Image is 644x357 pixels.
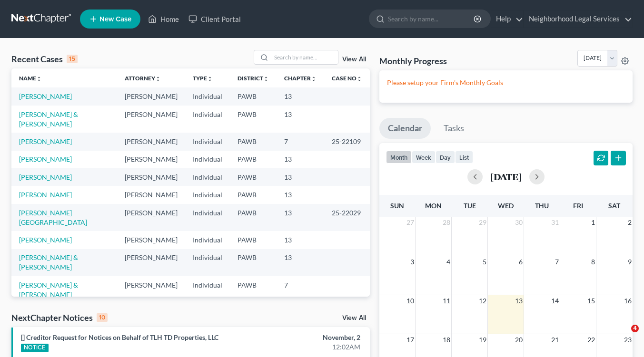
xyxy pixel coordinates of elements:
a: [PERSON_NAME] [19,236,72,244]
td: Individual [185,151,230,168]
a: [PERSON_NAME] [19,92,72,100]
td: 13 [277,231,324,249]
input: Search by name... [271,50,338,64]
a: Nameunfold_more [19,75,42,82]
td: 13 [277,204,324,231]
td: 7 [277,276,324,303]
span: Wed [498,202,514,210]
a: Calendar [379,118,431,139]
td: PAWB [230,151,277,168]
td: Individual [185,204,230,231]
a: [PERSON_NAME][GEOGRAPHIC_DATA] [19,209,87,226]
span: 14 [550,295,560,307]
span: 19 [478,334,487,346]
span: 21 [550,334,560,346]
td: Individual [185,168,230,186]
span: 28 [442,217,451,228]
div: Recent Cases [11,53,78,65]
td: Individual [185,106,230,133]
span: 6 [518,256,524,268]
a: Home [143,10,184,28]
td: Individual [185,186,230,203]
input: Search by name... [388,10,475,28]
span: Sat [608,202,620,210]
td: 25-22109 [324,133,370,150]
span: 12 [478,295,487,307]
span: 16 [623,295,633,307]
td: 13 [277,186,324,203]
div: NextChapter Notices [11,312,108,323]
div: November, 2 [254,333,360,342]
span: Sun [390,202,404,210]
a: Typeunfold_more [193,75,213,82]
span: 18 [442,334,451,346]
a: [PERSON_NAME] [19,191,72,199]
span: Thu [535,202,549,210]
td: 13 [277,249,324,276]
td: [PERSON_NAME] [117,151,185,168]
td: Individual [185,87,230,105]
div: 15 [67,55,78,63]
h3: Monthly Progress [379,55,447,67]
span: 27 [406,217,415,228]
a: [PERSON_NAME] [19,173,72,181]
a: Help [491,10,523,28]
a: Case Nounfold_more [332,75,362,82]
a: [PERSON_NAME] [19,155,72,163]
td: [PERSON_NAME] [117,106,185,133]
td: 13 [277,151,324,168]
td: 13 [277,106,324,133]
span: Tue [464,202,476,210]
span: 10 [406,295,415,307]
a: Tasks [435,118,473,139]
td: Individual [185,231,230,249]
td: Individual [185,249,230,276]
td: PAWB [230,87,277,105]
i: unfold_more [311,76,317,82]
td: Individual [185,276,230,303]
td: [PERSON_NAME] [117,231,185,249]
span: 4 [446,256,451,268]
div: 10 [97,313,108,322]
span: 29 [478,217,487,228]
a: [PERSON_NAME] [19,137,72,145]
td: PAWB [230,249,277,276]
td: 25-22029 [324,204,370,231]
td: PAWB [230,133,277,150]
td: [PERSON_NAME] [117,87,185,105]
td: PAWB [230,168,277,186]
i: unfold_more [357,76,362,82]
td: PAWB [230,106,277,133]
span: 31 [550,217,560,228]
span: Fri [573,202,583,210]
p: Please setup your Firm's Monthly Goals [387,78,625,87]
button: list [455,151,473,164]
span: 4 [631,325,639,332]
span: 22 [586,334,596,346]
a: Neighborhood Legal Services [524,10,632,28]
a: Attorneyunfold_more [125,75,161,82]
button: month [386,151,412,164]
a: [PERSON_NAME] & [PERSON_NAME] [19,281,78,299]
a: Districtunfold_more [238,75,269,82]
i: unfold_more [155,76,161,82]
span: 7 [554,256,560,268]
div: NOTICE [21,344,49,352]
button: day [436,151,455,164]
a: Client Portal [184,10,246,28]
iframe: Intercom live chat [612,325,634,347]
a: [PERSON_NAME] & [PERSON_NAME] [19,253,78,271]
i: unfold_more [207,76,213,82]
td: [PERSON_NAME] [117,168,185,186]
a: Chapterunfold_more [284,75,317,82]
a: View All [342,56,366,63]
td: 13 [277,87,324,105]
a: [PERSON_NAME] & [PERSON_NAME] [19,110,78,128]
td: [PERSON_NAME] [117,186,185,203]
span: 8 [590,256,596,268]
td: PAWB [230,276,277,303]
td: PAWB [230,204,277,231]
span: 15 [586,295,596,307]
td: [PERSON_NAME] [117,249,185,276]
a: [] Creditor Request for Notices on Behalf of TLH TD Properties, LLC [21,333,218,341]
